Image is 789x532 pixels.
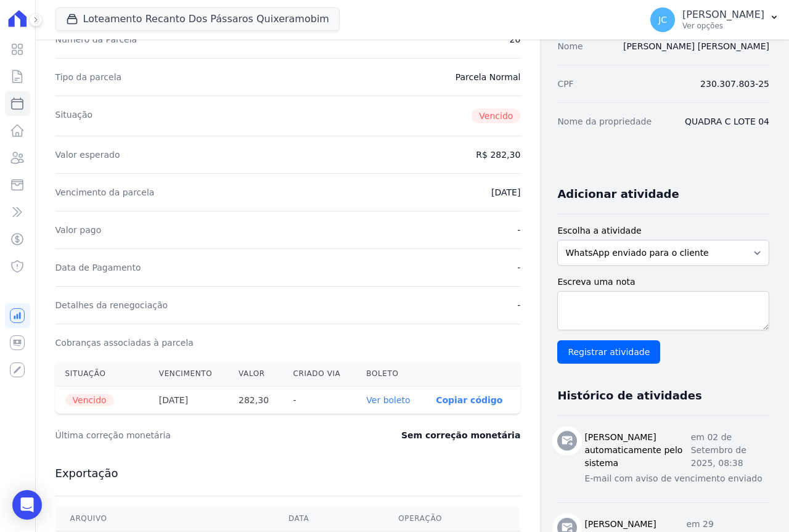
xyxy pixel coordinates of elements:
[55,186,155,198] dt: Vencimento da parcela
[356,361,426,387] th: Boleto
[55,149,120,161] dt: Valor esperado
[283,387,356,414] th: -
[65,394,114,406] span: Vencido
[149,387,229,414] th: [DATE]
[401,429,520,441] dd: Sem correção monetária
[623,41,769,51] a: [PERSON_NAME] [PERSON_NAME]
[456,71,521,83] dd: Parcela Normal
[557,40,583,52] dt: Nome
[682,21,764,31] p: Ver opções
[55,71,122,83] dt: Tipo da parcela
[55,224,102,236] dt: Valor pago
[640,2,789,37] button: JC [PERSON_NAME] Ver opções
[557,340,660,364] input: Registrar atividade
[55,466,521,481] h3: Exportação
[517,261,520,274] dd: -
[658,15,667,24] span: JC
[557,78,573,90] dt: CPF
[557,187,679,202] h3: Adicionar atividade
[682,9,764,21] p: [PERSON_NAME]
[55,261,141,274] dt: Data de Pagamento
[584,472,769,485] p: E-mail com aviso de vencimento enviado
[55,7,340,31] button: Loteamento Recanto Dos Pássaros Quixeramobim
[55,506,274,531] th: Arquivo
[55,361,149,387] th: Situação
[557,115,652,128] dt: Nome da propriedade
[472,108,520,123] span: Vencido
[584,431,690,470] h3: [PERSON_NAME] automaticamente pelo sistema
[229,361,283,387] th: Valor
[366,395,410,405] a: Ver boleto
[436,395,502,405] button: Copiar código
[149,361,229,387] th: Vencimento
[691,431,769,470] p: em 02 de Setembro de 2025, 08:38
[229,387,283,414] th: 282,30
[55,299,168,311] dt: Detalhes da renegociação
[55,337,194,349] dt: Cobranças associadas à parcela
[557,224,769,237] label: Escolha a atividade
[12,490,42,520] div: Open Intercom Messenger
[476,149,520,161] dd: R$ 282,30
[55,429,330,441] dt: Última correção monetária
[517,299,520,311] dd: -
[274,506,383,531] th: Data
[383,506,520,531] th: Operação
[557,388,701,403] h3: Histórico de atividades
[557,276,769,289] label: Escreva uma nota
[283,361,356,387] th: Criado via
[55,108,93,123] dt: Situação
[700,78,769,90] dd: 230.307.803-25
[517,224,520,236] dd: -
[685,115,769,128] dd: QUADRA C LOTE 04
[491,186,520,198] dd: [DATE]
